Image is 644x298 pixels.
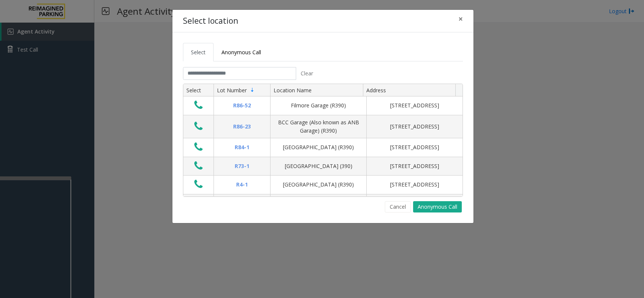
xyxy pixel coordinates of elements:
div: R4-1 [218,180,266,189]
div: [GEOGRAPHIC_DATA] (R390) [275,143,362,151]
div: BCC Garage (Also known as ANB Garage) (R390) [275,118,362,135]
div: [STREET_ADDRESS] [371,122,458,131]
div: R86-52 [218,101,266,110]
div: R86-23 [218,122,266,131]
div: [STREET_ADDRESS] [371,143,458,151]
h4: Select location [183,15,238,27]
span: Select [191,49,206,56]
span: Anonymous Call [221,49,261,56]
button: Anonymous Call [413,201,462,212]
div: Data table [183,84,463,196]
div: R73-1 [218,162,266,170]
span: × [458,14,463,24]
div: [STREET_ADDRESS] [371,101,458,110]
span: Address [366,87,386,94]
button: Close [453,10,468,28]
span: Sortable [249,87,255,93]
span: Location Name [274,87,312,94]
div: R84-1 [218,143,266,151]
span: Lot Number [217,87,247,94]
div: [STREET_ADDRESS] [371,162,458,170]
div: [STREET_ADDRESS] [371,180,458,189]
div: [GEOGRAPHIC_DATA] (390) [275,162,362,170]
div: [GEOGRAPHIC_DATA] (R390) [275,180,362,189]
ul: Tabs [183,43,463,61]
div: Filmore Garage (R390) [275,101,362,110]
button: Cancel [385,201,411,212]
button: Clear [296,67,317,80]
th: Select [183,84,214,97]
